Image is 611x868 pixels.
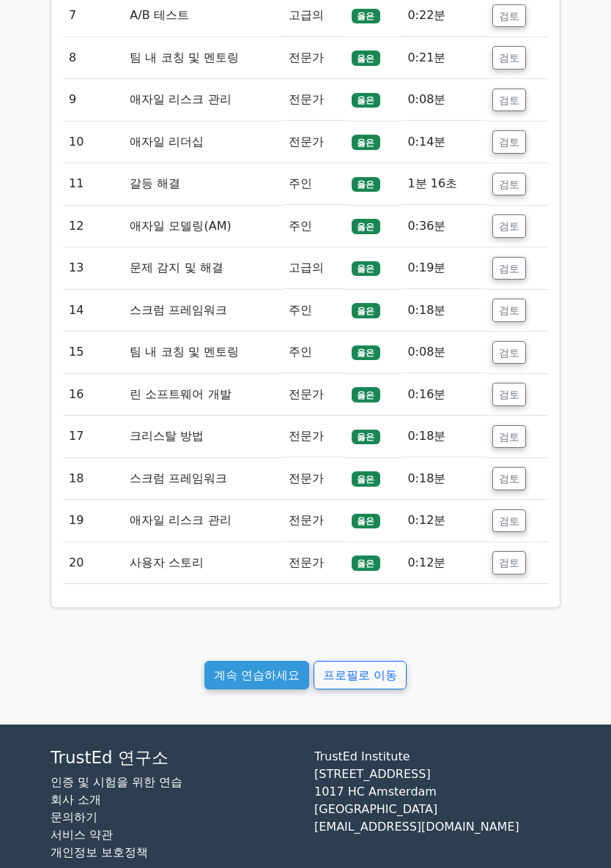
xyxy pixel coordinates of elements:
[130,50,238,64] font: 팀 내 코칭 및 멘토링
[130,219,231,233] font: 애자일 모델링(AM)
[407,429,445,443] font: 0:18분
[69,345,84,359] font: 15
[499,515,519,526] font: 검토
[357,558,374,569] font: 옳은
[407,50,445,64] font: 0:21분
[492,257,526,280] button: 검토
[51,775,182,789] a: 인증 및 시험을 위한 연습
[130,471,227,485] font: 스크럼 프레임워크
[289,303,312,317] font: 주인
[492,46,526,70] button: 검토
[314,802,437,816] font: [GEOGRAPHIC_DATA]
[130,387,231,401] font: 린 소프트웨어 개발
[407,345,445,359] font: 0:08분
[69,176,84,190] font: 11
[314,820,519,834] font: [EMAIL_ADDRESS][DOMAIN_NAME]
[407,135,445,149] font: 0:14분
[492,4,526,28] button: 검토
[499,94,519,105] font: 검토
[499,52,519,64] font: 검토
[492,89,526,112] button: 검토
[289,555,324,569] font: 전문가
[69,303,84,317] font: 14
[130,176,180,190] font: 갈등 해결
[492,467,526,490] button: 검토
[214,668,300,682] font: 계속 연습하세요
[51,793,101,807] a: 회사 소개
[69,261,84,274] font: 13
[357,474,374,484] font: 옳은
[314,767,431,781] font: [STREET_ADDRESS]
[357,138,374,148] font: 옳은
[69,555,84,569] font: 20
[499,178,519,190] font: 검토
[289,219,312,233] font: 주인
[130,303,227,317] font: 스크럼 프레임워크
[130,8,188,22] font: A/B 테스트
[357,11,374,21] font: 옳은
[289,345,312,359] font: 주인
[499,220,519,232] font: 검토
[492,341,526,364] button: 검토
[499,262,519,274] font: 검토
[492,214,526,238] button: 검토
[407,176,457,190] font: 1분 16초
[289,261,324,274] font: 고급의
[357,53,374,64] font: 옳은
[69,50,76,64] font: 8
[357,348,374,358] font: 옳은
[51,845,148,859] a: 개인정보 보호정책
[289,471,324,485] font: 전문가
[289,92,324,106] font: 전문가
[357,306,374,316] font: 옳은
[499,10,519,21] font: 검토
[69,429,84,443] font: 17
[69,8,76,22] font: 7
[51,828,113,842] font: 서비스 약관
[289,8,324,22] font: 고급의
[130,345,238,359] font: 팀 내 코칭 및 멘토링
[130,261,223,274] font: 문제 감지 및 해결
[407,261,445,274] font: 0:19분
[289,387,324,401] font: 전문가
[492,130,526,154] button: 검토
[407,92,445,106] font: 0:08분
[130,429,204,443] font: 크리스탈 방법
[407,471,445,485] font: 0:18분
[323,668,397,682] font: 프로필로 이동
[499,473,519,484] font: 검토
[289,429,324,443] font: 전문가
[407,513,445,527] font: 0:12분
[69,92,76,106] font: 9
[492,551,526,575] button: 검토
[289,513,324,527] font: 전문가
[357,263,374,274] font: 옳은
[492,425,526,449] button: 검토
[499,136,519,148] font: 검토
[51,748,169,767] font: TrustEd 연구소
[69,513,84,527] font: 19
[499,304,519,316] font: 검토
[357,390,374,400] font: 옳은
[407,387,445,401] font: 0:16분
[499,557,519,569] font: 검토
[407,303,445,317] font: 0:18분
[407,219,445,233] font: 0:36분
[499,430,519,442] font: 검토
[407,8,445,22] font: 0:22분
[314,749,410,763] font: TrustEd Institute
[130,555,204,569] font: 사용자 스토리
[130,513,231,527] font: 애자일 리스크 관리
[69,387,84,401] font: 16
[499,346,519,358] font: 검토
[492,299,526,322] button: 검토
[289,176,312,190] font: 주인
[69,471,84,485] font: 18
[69,135,84,149] font: 10
[357,432,374,442] font: 옳은
[314,785,437,798] font: 1017 HC Amsterdam
[357,95,374,105] font: 옳은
